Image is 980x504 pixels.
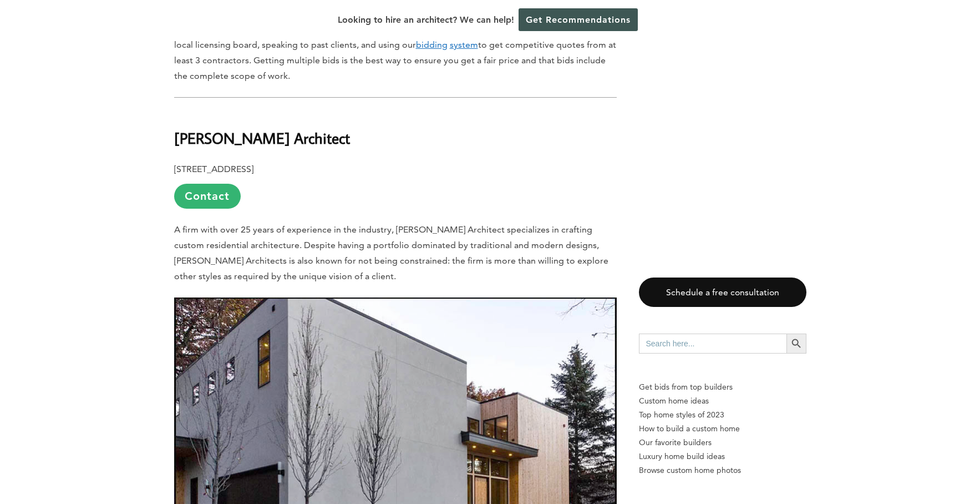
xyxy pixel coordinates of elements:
[639,408,806,422] a: Top home styles of 2023
[639,334,786,354] input: Search here...
[639,436,806,450] a: Our favorite builders
[416,39,448,50] u: bidding
[639,450,806,463] a: Luxury home build ideas
[174,22,617,84] p: If you are thinking about , we recommend checking each builder’s license with the local licensing...
[639,380,806,394] p: Get bids from top builders
[639,463,806,477] a: Browse custom home photos
[519,8,638,31] a: Get Recommendations
[639,422,806,436] a: How to build a custom home
[174,224,608,281] span: A firm with over 25 years of experience in the industry, [PERSON_NAME] Architect specializes in c...
[174,184,241,209] a: Contact
[639,278,806,307] a: Schedule a free consultation
[174,164,253,174] b: [STREET_ADDRESS]
[790,337,803,350] svg: Search
[174,128,350,148] b: [PERSON_NAME] Architect
[639,394,806,408] a: Custom home ideas
[450,39,478,50] u: system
